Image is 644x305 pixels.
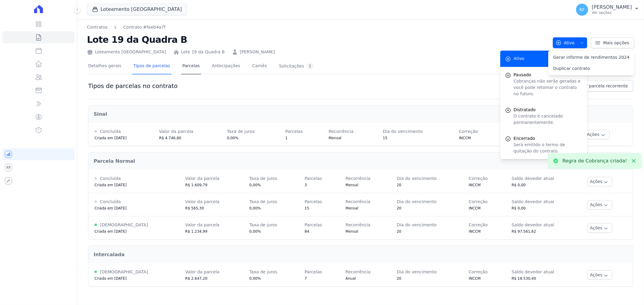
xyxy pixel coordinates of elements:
[249,269,277,274] span: Taxa de juros
[459,129,478,134] span: Correção
[397,176,437,181] span: Dia do vencimento
[305,229,309,234] span: 84
[94,251,628,258] h2: Intercalada
[306,63,314,69] div: 1
[185,222,219,227] span: Valor da parcela
[562,158,627,164] p: Regra de Cobrança criada!
[305,269,322,274] span: Parcelas
[345,176,370,181] span: Recorrência
[587,223,613,233] button: Ações
[584,130,610,139] button: Ações
[512,176,554,181] span: Saldo devedor atual
[278,58,315,74] a: Solicitações1
[249,276,261,281] span: 0,00%
[94,158,628,165] h2: Parcela Normal
[305,222,322,227] span: Parcelas
[345,183,358,187] span: Mensal
[95,206,127,210] span: Criada em [DATE]
[587,177,613,186] button: Ações
[587,200,613,209] button: Ações
[397,222,437,227] span: Dia do vencimento
[397,206,401,210] span: 20
[578,83,628,89] span: Criar parcela recorrente
[500,102,587,130] a: Distratado O contrato é cancelado permanentemente.
[185,269,219,274] span: Valor da parcela
[591,37,634,48] a: Mais opções
[181,58,201,74] a: Parcelas
[512,276,536,281] span: R$ 18.530,40
[512,269,554,274] span: Saldo devedor atual
[345,269,370,274] span: Recorrência
[571,1,644,18] button: KF [PERSON_NAME] Ver opções
[305,183,307,187] span: 3
[397,276,401,281] span: 20
[469,176,488,181] span: Correção
[87,33,548,46] h2: Lote 19 da Quadra B
[95,276,127,281] span: Criada em [DATE]
[100,269,148,274] span: [DEMOGRAPHIC_DATA]
[100,222,148,227] span: [DEMOGRAPHIC_DATA]
[469,199,488,204] span: Correção
[397,199,437,204] span: Dia do vencimento
[514,55,524,62] span: Ativo
[305,276,307,281] span: 7
[185,206,204,210] span: R$ 565,30
[500,67,587,102] button: Pausado Cobranças não serão geradas e você pode retomar o contrato no futuro.
[87,24,107,30] a: Contratos
[469,206,481,210] span: INCCM
[249,206,261,210] span: 0,00%
[95,136,127,140] span: Criada em [DATE]
[329,136,341,140] span: Mensal
[285,129,303,134] span: Parcelas
[185,183,207,187] span: R$ 1.609,79
[514,107,582,113] span: Distratado
[512,229,536,234] span: R$ 97.561,62
[251,58,268,74] a: Carnês
[329,129,354,134] span: Recorrência
[514,78,582,97] p: Cobranças não serão geradas e você pode retomar o contrato no futuro.
[249,222,277,227] span: Taxa de juros
[100,129,121,134] span: Concluída
[185,176,219,181] span: Valor da parcela
[87,49,166,55] div: Loteamento [GEOGRAPHIC_DATA]
[469,269,488,274] span: Correção
[132,58,171,74] a: Tipos de parcelas
[548,63,634,74] a: Duplicar contrato
[397,183,401,187] span: 20
[240,49,275,55] a: [PERSON_NAME]
[285,136,288,140] span: 1
[397,269,437,274] span: Dia do vencimento
[514,142,582,154] p: Será emitido o termo de quitação do contrato.
[469,183,481,187] span: INCCM
[185,276,207,281] span: R$ 2.647,20
[185,199,219,204] span: Valor da parcela
[100,176,121,181] span: Concluída
[345,276,356,281] span: Anual
[87,24,165,30] nav: Breadcrumb
[249,199,277,204] span: Taxa de juros
[345,199,370,204] span: Recorrência
[512,206,526,210] span: R$ 0,00
[512,222,554,227] span: Saldo devedor atual
[345,222,370,227] span: Recorrência
[514,72,582,78] span: Pausado
[345,229,358,234] span: Mensal
[514,113,582,126] p: O contrato é cancelado permanentemente.
[227,136,239,140] span: 0,00%
[305,206,309,210] span: 15
[181,49,225,55] a: Lote 19 da Quadra B
[587,270,613,280] button: Ações
[556,37,575,48] span: Ativo
[565,80,633,92] a: Criar parcela recorrente
[512,183,526,187] span: R$ 0,00
[123,24,165,30] a: Contrato #feeb4a7f
[211,58,242,74] a: Antecipações
[305,176,322,181] span: Parcelas
[592,10,632,15] p: Ver opções
[514,135,582,142] span: Encerrado
[305,199,322,204] span: Parcelas
[459,136,471,140] span: INCCM
[87,24,548,30] nav: Breadcrumb
[603,40,629,46] span: Mais opções
[469,222,488,227] span: Correção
